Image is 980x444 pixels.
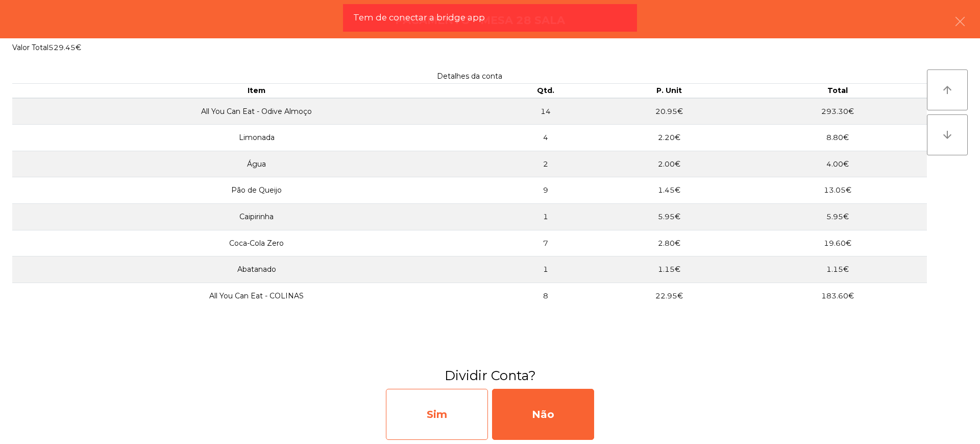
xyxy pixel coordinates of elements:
[590,125,748,151] td: 2.20€
[590,256,748,283] td: 1.15€
[590,177,748,204] td: 1.45€
[386,389,488,440] div: Sim
[501,283,591,309] td: 8
[12,98,501,125] td: All You Can Eat - Odive Almoço
[927,69,968,110] button: arrow_upward
[12,43,48,52] span: Valor Total
[353,11,485,24] span: Tem de conectar a bridge app
[12,151,501,177] td: Água
[501,204,591,230] td: 1
[492,389,594,440] div: Não
[12,125,501,151] td: Limonada
[48,43,81,52] span: 529.45€
[590,283,748,309] td: 22.95€
[941,129,953,141] i: arrow_downward
[927,114,968,155] button: arrow_downward
[12,256,501,283] td: Abatanado
[590,230,748,256] td: 2.80€
[941,84,953,96] i: arrow_upward
[437,72,502,81] span: Detalhes da conta
[12,84,501,98] th: Item
[501,177,591,204] td: 9
[748,84,927,98] th: Total
[748,98,927,125] td: 293.30€
[8,366,972,385] h3: Dividir Conta?
[590,84,748,98] th: P. Unit
[501,98,591,125] td: 14
[501,230,591,256] td: 7
[748,177,927,204] td: 13.05€
[748,256,927,283] td: 1.15€
[501,125,591,151] td: 4
[12,204,501,230] td: Caipirinha
[12,230,501,256] td: Coca-Cola Zero
[748,151,927,177] td: 4.00€
[501,151,591,177] td: 2
[12,283,501,309] td: All You Can Eat - COLINAS
[748,283,927,309] td: 183.60€
[748,204,927,230] td: 5.95€
[748,230,927,256] td: 19.60€
[501,256,591,283] td: 1
[590,204,748,230] td: 5.95€
[590,151,748,177] td: 2.00€
[748,125,927,151] td: 8.80€
[590,98,748,125] td: 20.95€
[12,177,501,204] td: Pão de Queijo
[501,84,591,98] th: Qtd.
